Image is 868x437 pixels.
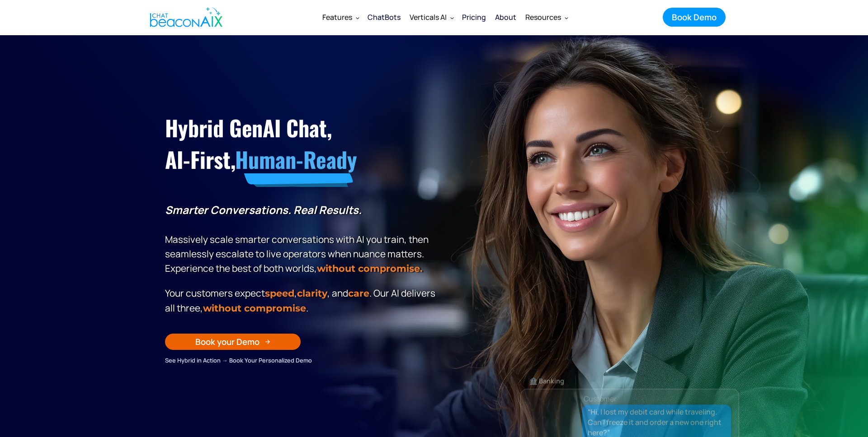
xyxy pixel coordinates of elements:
[165,355,439,365] div: See Hybrid in Action → Book Your Personalized Demo
[317,263,422,274] strong: without compromise.
[142,1,227,33] a: home
[348,288,369,299] span: care
[521,6,572,28] div: Resources
[405,6,458,28] div: Verticals AI
[165,202,362,217] strong: Smarter Conversations. Real Results.
[450,16,454,19] img: Dropdown
[363,5,405,29] a: ChatBots
[521,375,739,387] div: 🏦 Banking
[525,11,561,23] div: Resources
[410,11,447,23] div: Verticals AI
[165,203,439,276] p: Massively scale smarter conversations with AI you train, then seamlessly escalate to live operato...
[663,8,726,27] a: Book Demo
[195,336,259,348] div: Book your Demo
[165,334,301,350] a: Book your Demo
[584,392,617,405] div: Customer
[318,6,363,28] div: Features
[297,288,327,299] span: clarity
[265,339,270,344] img: Arrow
[356,16,359,19] img: Dropdown
[462,11,486,23] div: Pricing
[265,288,294,299] strong: speed
[458,5,491,29] a: Pricing
[322,11,352,23] div: Features
[165,286,439,316] p: Your customers expect , , and . Our Al delivers all three, .
[672,11,717,23] div: Book Demo
[495,11,516,23] div: About
[165,112,439,176] h1: Hybrid GenAI Chat, AI-First,
[368,11,401,23] div: ChatBots
[203,302,306,314] span: without compromise
[565,16,568,19] img: Dropdown
[235,144,357,176] span: Human-Ready
[491,5,521,29] a: About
